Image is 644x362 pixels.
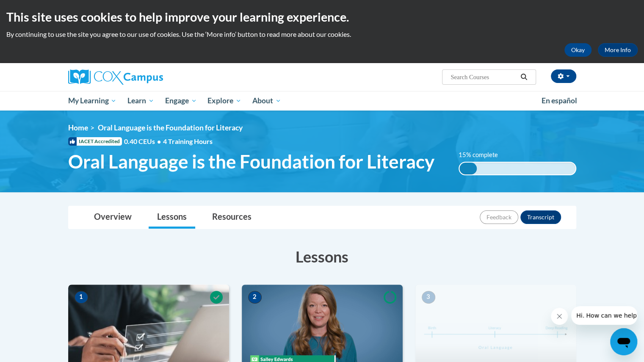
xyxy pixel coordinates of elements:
[98,123,243,132] span: Oral Language is the Foundation for Literacy
[55,91,589,111] div: Main menu
[248,291,262,304] span: 2
[122,91,160,111] a: Learn
[551,308,568,325] iframe: Close message
[252,96,281,106] span: About
[68,69,163,85] img: Cox Campus
[163,137,213,145] span: 4 Training Hours
[459,163,477,174] div: 15% complete
[207,96,241,106] span: Explore
[68,96,116,106] span: My Learning
[68,150,434,173] span: Oral Language is the Foundation for Literacy
[6,8,638,25] h2: This site uses cookies to help improve your learning experience.
[247,91,287,111] a: About
[160,91,202,111] a: Engage
[520,210,561,224] button: Transcript
[542,96,577,105] span: En español
[459,150,507,160] label: 15% complete
[480,210,518,224] button: Feedback
[551,69,576,83] button: Account Settings
[450,72,517,82] input: Search Courses
[68,123,88,132] a: Home
[68,246,576,267] h3: Lessons
[124,137,163,146] span: 0.40 CEUs
[536,92,583,110] a: En español
[127,96,154,106] span: Learn
[517,72,530,82] button: Search
[68,137,122,146] span: IACET Accredited
[5,6,69,13] span: Hi. How can we help?
[571,306,637,325] iframe: Message from company
[564,43,591,57] button: Okay
[68,69,229,85] a: Cox Campus
[598,43,638,57] a: More Info
[149,206,195,229] a: Lessons
[204,206,260,229] a: Resources
[63,91,122,111] a: My Learning
[422,291,435,304] span: 3
[610,328,637,355] iframe: Button to launch messaging window
[202,91,247,111] a: Explore
[75,291,88,304] span: 1
[165,96,197,106] span: Engage
[6,30,638,39] p: By continuing to use the site you agree to our use of cookies. Use the ‘More info’ button to read...
[157,137,161,145] span: •
[86,206,140,229] a: Overview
